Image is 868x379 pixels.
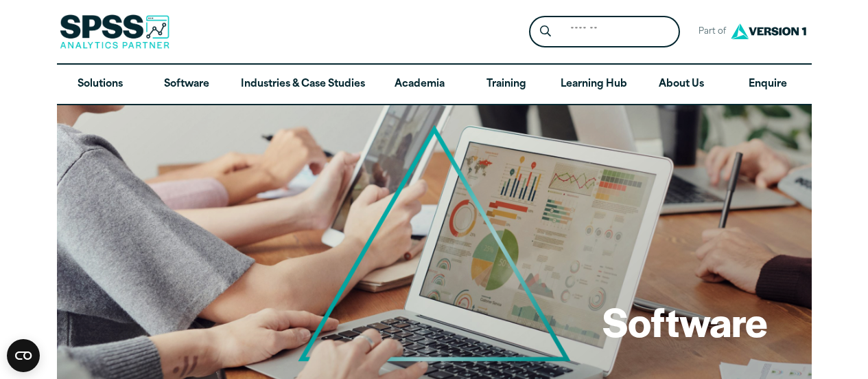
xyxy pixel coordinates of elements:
nav: Desktop version of site main menu [57,65,812,105]
a: About Us [638,65,725,105]
a: Solutions [57,65,143,105]
a: Training [462,65,549,105]
a: Industries & Case Studies [230,65,376,105]
button: Open CMP widget [7,339,40,372]
img: Version1 Logo [727,19,810,44]
form: Site Header Search Form [529,16,680,48]
img: SPSS Analytics Partner [60,14,169,49]
svg: Search magnifying glass icon [540,25,551,37]
a: Enquire [725,65,811,105]
a: Software [143,65,230,105]
a: Academia [376,65,462,105]
h1: Software [602,294,768,348]
span: Part of [691,22,727,42]
button: Search magnifying glass icon [532,19,558,45]
a: Learning Hub [550,65,638,105]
